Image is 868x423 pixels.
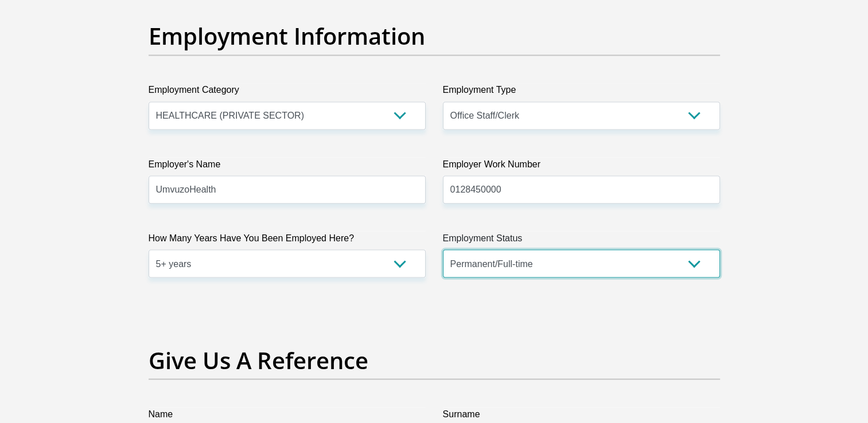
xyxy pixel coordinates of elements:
[443,83,720,101] label: Employment Type
[149,175,426,203] input: Employer's Name
[149,157,426,175] label: Employer's Name
[149,83,426,101] label: Employment Category
[443,157,720,175] label: Employer Work Number
[443,231,720,249] label: Employment Status
[149,231,426,249] label: How Many Years Have You Been Employed Here?
[149,346,720,374] h2: Give Us A Reference
[149,22,720,50] h2: Employment Information
[443,175,720,203] input: Employer Work Number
